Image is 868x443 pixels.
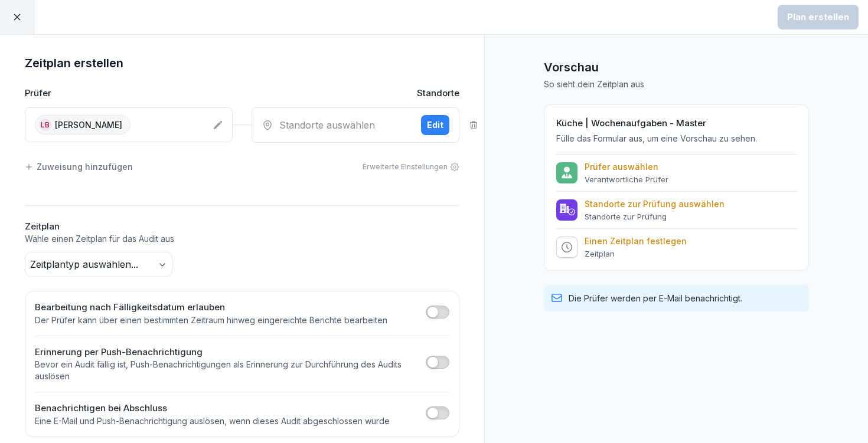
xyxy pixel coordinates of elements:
div: Erweiterte Einstellungen [363,162,459,172]
h2: Bearbeitung nach Fälligkeitsdatum erlauben [35,301,387,314]
p: Standorte [417,87,459,100]
p: Fülle das Formular aus, um eine Vorschau zu sehen. [556,133,797,145]
h1: Zeitplan erstellen [25,54,459,73]
p: Standorte zur Prüfung [585,212,725,221]
div: Standorte auswählen [262,118,412,132]
p: Wähle einen Zeitplan für das Audit aus [25,233,459,245]
div: Zuweisung hinzufügen [25,160,133,173]
p: [PERSON_NAME] [55,119,122,131]
div: LB [39,119,51,131]
p: So sieht dein Zeitplan aus [544,78,809,90]
button: Plan erstellen [778,5,859,29]
div: Plan erstellen [787,11,849,24]
p: Der Prüfer kann über einen bestimmten Zeitraum hinweg eingereichte Berichte bearbeiten [35,314,387,326]
p: Zeitplan [585,249,687,258]
h1: Vorschau [544,58,809,76]
h2: Zeitplan [25,220,459,234]
div: Edit [427,119,443,132]
h2: Erinnerung per Push-Benachrichtigung [35,346,420,359]
p: Standorte zur Prüfung auswählen [585,199,725,209]
p: Bevor ein Audit fällig ist, Push-Benachrichtigungen als Erinnerung zur Durchführung des Audits au... [35,359,420,382]
p: Verantwortliche Prüfer [585,175,668,184]
p: Die Prüfer werden per E-Mail benachrichtigt. [569,292,742,304]
p: Prüfer auswählen [585,162,668,172]
p: Eine E-Mail und Push-Benachrichtigung auslösen, wenn dieses Audit abgeschlossen wurde [35,415,390,427]
h2: Benachrichtigen bei Abschluss [35,402,390,415]
h2: Küche | Wochenaufgaben - Master [556,117,797,130]
button: Edit [421,115,449,135]
p: Einen Zeitplan festlegen [585,236,687,247]
p: Prüfer [25,87,51,100]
